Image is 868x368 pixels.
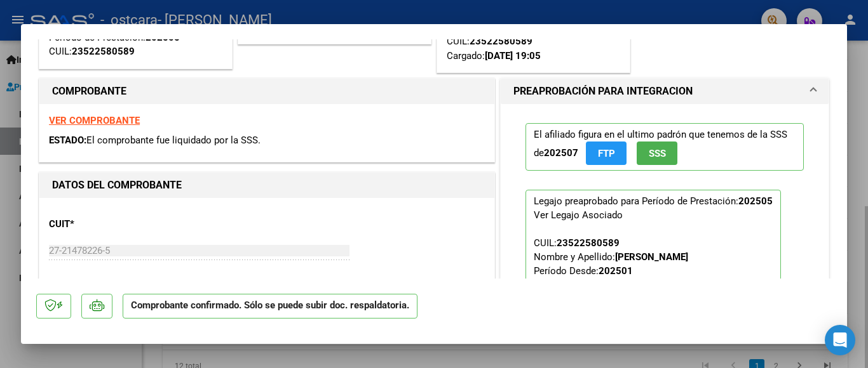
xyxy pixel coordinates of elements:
strong: 202507 [544,147,578,159]
span: SSS [649,148,666,159]
strong: COMPROBANTE [52,85,126,97]
strong: [PERSON_NAME] [615,251,688,263]
strong: 202505 [738,195,773,207]
strong: DATOS DEL COMPROBANTE [52,179,182,191]
strong: [DATE] 19:05 [485,50,541,62]
p: El afiliado figura en el ultimo padrón que tenemos de la SSS de [526,123,804,171]
p: CUIT [49,217,180,232]
strong: 202505 [146,32,180,43]
p: Comprobante confirmado. Sólo se puede subir doc. respaldatoria. [123,294,417,319]
span: ESTADO: [49,135,86,146]
strong: 202501 [599,265,633,277]
span: CUIL: Nombre y Apellido: Período Desde: Período Hasta: Admite Dependencia: [534,237,688,319]
span: El comprobante fue liquidado por la SSS. [86,135,261,146]
div: 23522580589 [557,236,620,250]
div: Ver Legajo Asociado [534,208,623,222]
h1: PREAPROBACIÓN PARA INTEGRACION [513,84,693,99]
span: FTP [598,148,615,159]
a: VER COMPROBANTE [49,115,140,126]
div: PREAPROBACIÓN PARA INTEGRACION [501,104,829,355]
p: Legajo preaprobado para Período de Prestación: [526,190,781,325]
button: FTP [586,141,627,165]
button: SSS [637,141,677,165]
div: 23522580589 [470,34,532,49]
mat-expansion-panel-header: PREAPROBACIÓN PARA INTEGRACION [501,79,829,104]
div: Open Intercom Messenger [825,325,855,355]
div: 23522580589 [72,44,135,59]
